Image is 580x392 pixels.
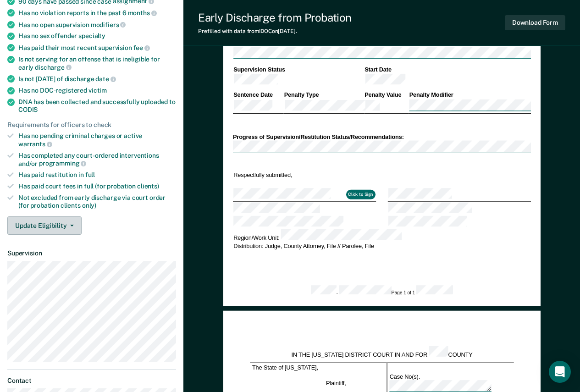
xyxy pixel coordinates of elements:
[128,9,157,17] span: months
[505,15,565,30] button: Download Form
[18,21,176,29] div: Has no open supervision
[18,171,176,179] div: Has paid restitution in
[18,9,176,17] div: Has no violation reports in the past 6
[85,171,95,178] span: full
[7,249,176,257] dt: Supervision
[346,190,375,199] button: Click to Sign
[18,32,176,40] div: Has no sex offender
[18,132,176,148] div: Has no pending criminal charges or active
[232,91,283,99] th: Sentence Date
[18,55,176,71] div: Is not serving for an offense that is ineligible for early
[18,75,176,83] div: Is not [DATE] of discharge
[311,286,453,297] div: - Page 1 of 1
[78,32,105,39] span: specialty
[232,171,376,179] td: Respectfully submitted,
[18,44,176,52] div: Has paid their most recent supervision
[250,363,324,372] td: The State of [US_STATE],
[18,182,176,190] div: Has paid court fees in full (for probation
[409,91,531,99] th: Penalty Modifier
[88,87,107,94] span: victim
[18,152,176,167] div: Has completed any court-ordered interventions and/or
[18,98,176,114] div: DNA has been collected and successfully uploaded to
[133,44,150,51] span: fee
[364,91,408,99] th: Penalty Value
[137,182,159,190] span: clients)
[18,194,176,210] div: Not excluded from early discharge via court order (for probation clients
[91,21,126,28] span: modifiers
[250,346,514,359] div: IN THE [US_STATE] DISTRICT COURT IN AND FOR COUNTY
[82,202,96,209] span: only)
[364,66,530,73] th: Start Date
[283,91,364,99] th: Penalty Type
[232,66,364,73] th: Supervision Status
[7,377,176,385] dt: Contact
[18,106,38,113] span: CODIS
[18,140,52,148] span: warrants
[7,216,82,235] button: Update Eligibility
[35,64,72,71] span: discharge
[232,133,530,141] div: Progress of Supervision/Restitution Status/Recommendations:
[95,75,116,83] span: date
[18,87,176,94] div: Has no DOC-registered
[198,28,352,34] div: Prefilled with data from IDOC on [DATE] .
[549,361,571,383] div: Open Intercom Messenger
[39,160,86,167] span: programming
[232,229,530,250] td: Region/Work Unit: Distribution: Judge, County Attorney, File // Parolee, File
[198,11,352,24] div: Early Discharge from Probation
[7,121,176,129] div: Requirements for officers to check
